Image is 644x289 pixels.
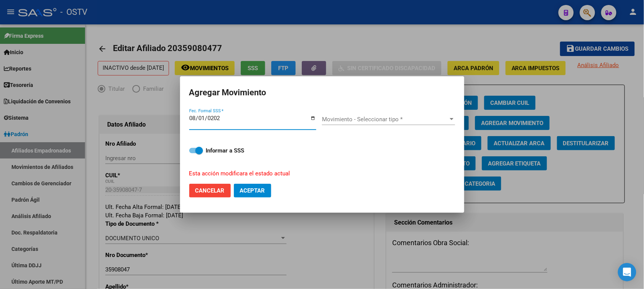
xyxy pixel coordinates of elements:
span: Movimiento - Seleccionar tipo * [322,116,448,123]
button: Cancelar [189,184,231,197]
h2: Agregar Movimiento [189,85,455,100]
span: Cancelar [195,187,225,194]
p: Esta acción modificara el estado actual [189,169,446,178]
div: Open Intercom Messenger [618,263,636,281]
strong: Informar a SSS [206,147,245,154]
span: Aceptar [240,187,265,194]
button: Aceptar [234,184,271,197]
